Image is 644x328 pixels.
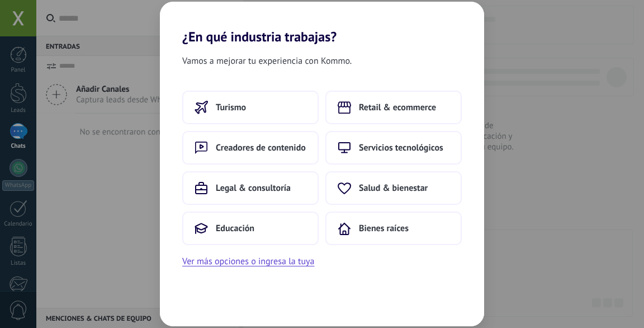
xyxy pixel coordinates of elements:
[160,2,484,45] h2: ¿En qué industria trabajas?
[182,212,319,245] button: Educación
[182,91,319,124] button: Turismo
[359,182,428,194] span: Salud & bienestar
[325,171,462,205] button: Salud & bienestar
[325,212,462,245] button: Bienes raíces
[182,171,319,205] button: Legal & consultoría
[325,131,462,165] button: Servicios tecnológicos
[359,102,436,113] span: Retail & ecommerce
[359,223,409,234] span: Bienes raíces
[216,102,246,113] span: Turismo
[216,142,306,153] span: Creadores de contenido
[182,54,352,68] span: Vamos a mejorar tu experiencia con Kommo.
[359,142,443,153] span: Servicios tecnológicos
[182,131,319,165] button: Creadores de contenido
[216,223,254,234] span: Educación
[182,254,314,269] button: Ver más opciones o ingresa la tuya
[216,182,291,194] span: Legal & consultoría
[325,91,462,124] button: Retail & ecommerce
